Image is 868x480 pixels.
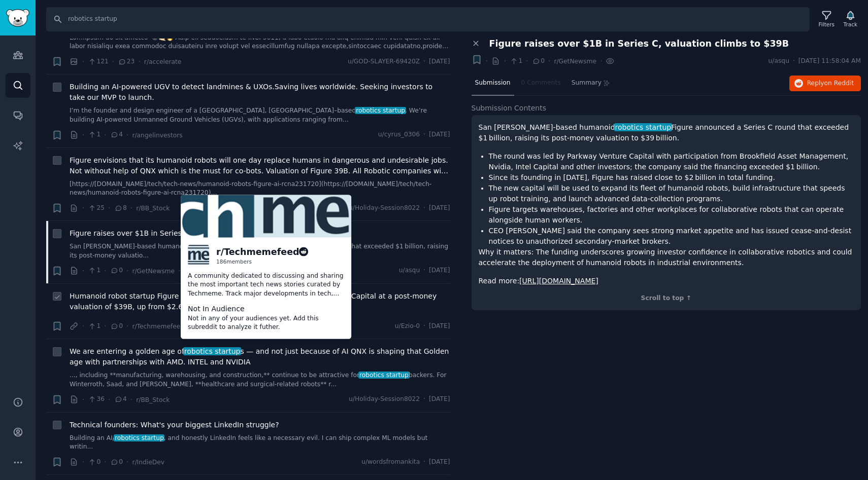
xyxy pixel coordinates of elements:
[88,57,109,66] span: 121
[423,395,425,404] span: ·
[70,228,282,239] a: Figure raises over $1B in Series C, valuation climbs to $39B
[82,56,84,67] span: ·
[489,172,854,183] li: Since its founding in [DATE], Figure has raised close to $2 billion in total funding.
[178,266,180,276] span: ·
[510,57,522,66] span: 1
[548,56,550,66] span: ·
[88,322,101,331] span: 1
[429,458,450,467] span: [DATE]
[216,245,299,258] div: r/ Techmemefeed
[82,203,84,213] span: ·
[144,58,182,65] span: r/accelerate
[844,21,857,28] div: Track
[132,268,175,275] span: r/GetNewsme
[489,204,854,226] li: Figure targets warehouses, factories and other workplaces for collaborative robots that can opera...
[126,321,128,331] span: ·
[110,458,123,467] span: 0
[136,396,170,403] span: r/BB_Stock
[489,151,854,172] li: The round was led by Parkway Venture Capital with participation from Brookfield Asset Management,...
[114,395,127,404] span: 4
[70,242,450,260] a: San [PERSON_NAME]‑based humanoidrobotics startupFigure announced a Series C round that exceeded $...
[114,434,164,441] span: robotics startup
[554,58,596,65] span: r/GetNewsme
[70,82,450,103] a: Building an AI-powered UGV to detect landmines & UXOs.Saving lives worldwide. Seeking investors t...
[532,57,545,66] span: 0
[614,123,672,131] span: robotics startup
[378,130,420,139] span: u/cyrus_0306
[70,33,450,51] a: Lor...ipsum do sit ametco' 😎🤙🏻🔥 Adip eli seddoeiusm te INCI 5611, u labo etdolo ma aliq enimad mi...
[348,57,420,66] span: u/GOD-SLAYER-69420Z
[789,76,861,92] button: Replyon Reddit
[349,395,420,404] span: u/Holiday-Session8022
[423,458,425,467] span: ·
[88,266,101,275] span: 1
[423,57,425,66] span: ·
[132,459,164,466] span: r/IndieDev
[793,57,795,66] span: ·
[181,195,351,238] img: Techmemefeed
[769,57,789,66] span: u/asqu
[600,56,602,66] span: ·
[429,204,450,213] span: [DATE]
[429,266,450,275] span: [DATE]
[479,276,854,286] p: Read more:
[429,395,450,404] span: [DATE]
[479,122,854,143] p: San [PERSON_NAME]‑based humanoid Figure announced a Series C round that exceeded $1 billion, rais...
[489,226,854,247] li: CEO [PERSON_NAME] said the company sees strong market appetite and has issued cease‑and‑desist no...
[88,395,105,404] span: 36
[819,21,834,28] div: Filters
[112,56,114,67] span: ·
[824,80,854,87] span: on Reddit
[807,79,854,88] span: Reply
[70,291,450,312] span: Humanoid robot startup Figure raised a $1B+ Series C led by Parkway Venture Capital at a post-mon...
[479,294,854,303] div: Scroll to top ↑
[104,266,106,276] span: ·
[361,458,420,467] span: u/wordsfromankita
[188,245,209,266] img: Techmemefeed
[82,321,84,331] span: ·
[136,205,170,212] span: r/BB_Stock
[82,266,84,276] span: ·
[110,130,123,139] span: 4
[423,130,425,139] span: ·
[104,130,106,140] span: ·
[429,130,450,139] span: [DATE]
[519,277,598,285] a: [URL][DOMAIN_NAME]
[798,57,861,66] span: [DATE] 11:58:04 AM
[489,39,789,49] span: Figure raises over $1B in Series C, valuation climbs to $39B
[70,106,450,124] a: I’m the founder and design engineer of a [GEOGRAPHIC_DATA], [GEOGRAPHIC_DATA]–basedrobotics start...
[88,458,101,467] span: 0
[399,266,420,275] span: u/asqu
[70,346,450,367] a: We are entering a golden age ofrobotics startups — and not just because of AI QNX is shaping that...
[132,132,182,139] span: r/angelinvestors
[70,420,279,430] a: Technical founders: What's your biggest LinkedIn struggle?
[6,9,29,27] img: GummySearch logo
[82,130,84,140] span: ·
[489,183,854,204] li: The new capital will be used to expand its fleet of humanoid robots, build infrastructure that sp...
[104,457,106,467] span: ·
[429,57,450,66] span: [DATE]
[130,203,132,213] span: ·
[126,266,128,276] span: ·
[130,394,132,405] span: ·
[188,271,344,298] p: A community dedicated to discussing and sharing the most important tech news stories curated by T...
[108,394,110,405] span: ·
[88,130,101,139] span: 1
[423,204,425,213] span: ·
[216,258,252,265] div: 186 members
[70,155,450,176] a: Figure envisions that its humanoid robots will one day replace humans in dangerous and undesirabl...
[188,303,344,314] dt: Not In Audience
[475,79,511,88] span: Submission
[82,394,84,405] span: ·
[132,323,184,330] span: r/Techmemefeed
[104,321,106,331] span: ·
[183,347,241,355] span: robotics startup
[88,204,105,213] span: 25
[504,56,506,66] span: ·
[108,203,110,213] span: ·
[110,266,123,275] span: 0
